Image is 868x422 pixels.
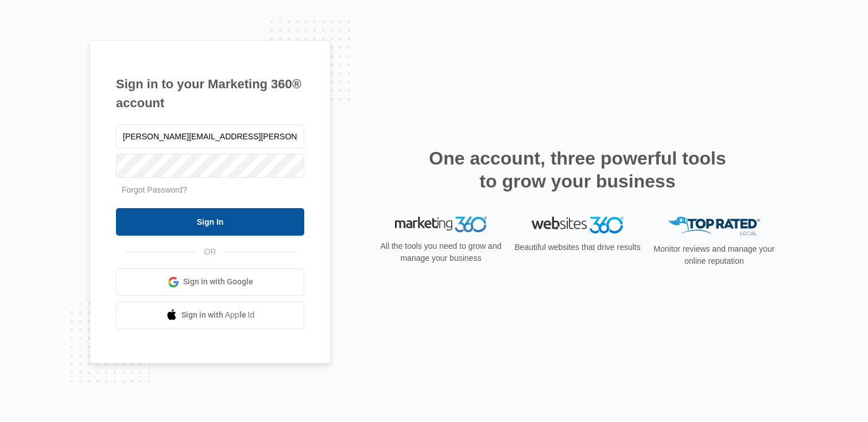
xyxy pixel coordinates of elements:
a: Forgot Password? [122,185,187,194]
span: OR [196,246,224,258]
span: Sign in with Apple Id [181,309,255,321]
img: Websites 360 [532,217,623,233]
h2: One account, three powerful tools to grow your business [425,147,730,193]
img: Top Rated Local [668,217,760,236]
a: Sign in with Apple Id [116,302,304,329]
h1: Sign in to your Marketing 360® account [116,75,304,112]
input: Email [116,124,304,149]
a: Sign in with Google [116,268,304,296]
p: All the tools you need to grow and manage your business [377,240,505,264]
p: Monitor reviews and manage your online reputation [650,243,778,267]
input: Sign In [116,208,304,236]
span: Sign in with Google [183,276,253,288]
img: Marketing 360 [395,217,487,233]
p: Beautiful websites that drive results [513,241,642,253]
